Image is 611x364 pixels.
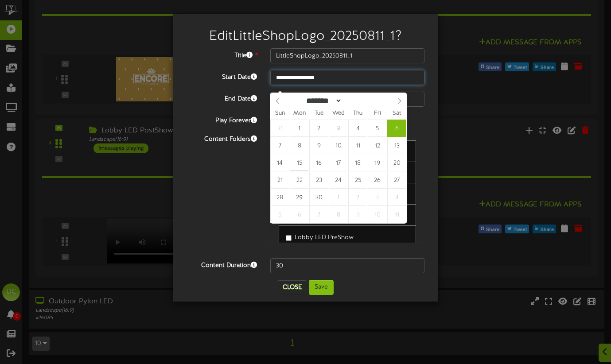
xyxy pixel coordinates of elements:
[309,189,328,206] span: September 30, 2025
[270,189,289,206] span: September 28, 2025
[387,154,406,171] span: September 20, 2025
[387,120,406,137] span: September 6, 2025
[309,171,328,189] span: September 23, 2025
[309,137,328,154] span: September 9, 2025
[329,137,348,154] span: September 10, 2025
[329,189,348,206] span: October 1, 2025
[348,206,367,223] span: October 9, 2025
[270,111,290,116] span: Sun
[187,29,425,44] h2: Edit LittleShopLogo_20250811_1 ?
[348,189,367,206] span: October 2, 2025
[270,171,289,189] span: September 21, 2025
[348,171,367,189] span: September 25, 2025
[348,154,367,171] span: September 18, 2025
[270,154,289,171] span: September 14, 2025
[309,154,328,171] span: September 16, 2025
[290,137,309,154] span: September 8, 2025
[342,96,374,105] input: Year
[270,120,289,137] span: August 31, 2025
[309,206,328,223] span: October 7, 2025
[309,280,334,295] button: Save
[180,92,264,104] label: End Date
[329,171,348,189] span: September 24, 2025
[348,137,367,154] span: September 11, 2025
[290,189,309,206] span: September 29, 2025
[368,171,387,189] span: September 26, 2025
[348,111,368,116] span: Thu
[290,171,309,189] span: September 22, 2025
[290,111,309,116] span: Mon
[329,120,348,137] span: September 3, 2025
[270,48,425,63] input: Title
[329,111,348,116] span: Wed
[295,234,354,241] span: Lobby LED PreShow
[180,113,264,125] label: Play Forever
[368,154,387,171] span: September 19, 2025
[290,154,309,171] span: September 15, 2025
[180,258,264,270] label: Content Duration
[368,120,387,137] span: September 5, 2025
[387,206,406,223] span: October 11, 2025
[270,258,425,273] input: 15
[387,189,406,206] span: October 4, 2025
[309,111,329,116] span: Tue
[286,235,292,241] input: Lobby LED PreShow
[368,137,387,154] span: September 12, 2025
[368,206,387,223] span: October 10, 2025
[329,206,348,223] span: October 8, 2025
[180,132,264,144] label: Content Folders
[309,120,328,137] span: September 2, 2025
[387,171,406,189] span: September 27, 2025
[290,206,309,223] span: October 6, 2025
[348,120,367,137] span: September 4, 2025
[277,280,307,294] button: Close
[368,189,387,206] span: October 3, 2025
[270,206,289,223] span: October 5, 2025
[329,154,348,171] span: September 17, 2025
[290,120,309,137] span: September 1, 2025
[180,48,264,60] label: Title
[368,111,387,116] span: Fri
[180,70,264,82] label: Start Date
[270,137,289,154] span: September 7, 2025
[387,111,407,116] span: Sat
[387,137,406,154] span: September 13, 2025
